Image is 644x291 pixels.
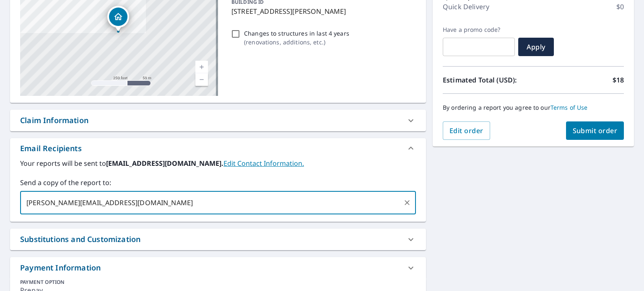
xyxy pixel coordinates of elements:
div: Dropped pin, building 1, Residential property, 7 Lindsay Ln Sparta, NJ 07871 [107,6,129,32]
div: Substitutions and Customization [10,229,426,250]
p: Changes to structures in last 4 years [244,29,349,38]
p: [STREET_ADDRESS][PERSON_NAME] [231,6,413,16]
a: EditContactInfo [223,159,304,168]
p: $18 [613,75,624,85]
span: Edit order [449,126,483,135]
button: Submit order [566,121,624,140]
span: Apply [525,42,547,52]
span: Submit order [573,126,618,135]
p: By ordering a report you agree to our [443,104,624,111]
a: Terms of Use [551,103,588,111]
div: Payment Information [20,262,101,273]
div: Claim Information [10,110,426,131]
button: Clear [401,197,413,209]
p: $0 [616,2,624,12]
b: [EMAIL_ADDRESS][DOMAIN_NAME]. [106,159,223,168]
div: Email Recipients [20,143,82,154]
label: Your reports will be sent to [20,158,416,168]
div: PAYMENT OPTION [20,278,416,286]
div: Substitutions and Customization [20,234,140,245]
label: Have a promo code? [443,26,515,33]
button: Edit order [443,121,490,140]
label: Send a copy of the report to: [20,178,416,188]
button: Apply [518,38,554,56]
div: Claim Information [20,115,88,126]
a: Current Level 17, Zoom In [195,61,208,73]
div: Payment Information [10,257,426,278]
p: Estimated Total (USD): [443,75,533,85]
p: Quick Delivery [443,2,489,12]
p: ( renovations, additions, etc. ) [244,38,349,46]
a: Current Level 17, Zoom Out [195,73,208,86]
div: Email Recipients [10,138,426,158]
